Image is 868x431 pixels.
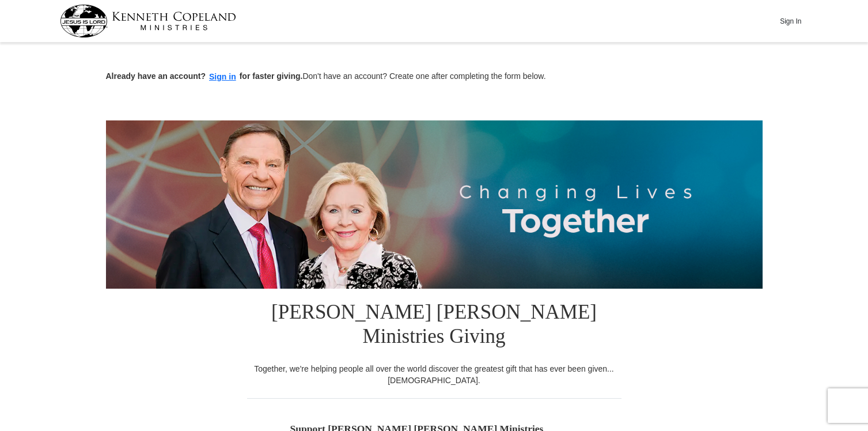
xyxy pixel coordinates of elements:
p: Don't have an account? Create one after completing the form below. [106,70,763,84]
div: Together, we're helping people all over the world discover the greatest gift that has ever been g... [247,363,621,386]
img: kcm-header-logo.svg [60,5,236,37]
strong: Already have an account? for faster giving. [106,71,303,81]
h1: [PERSON_NAME] [PERSON_NAME] Ministries Giving [247,289,621,363]
button: Sign in [206,70,240,84]
button: Sign In [774,12,808,30]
